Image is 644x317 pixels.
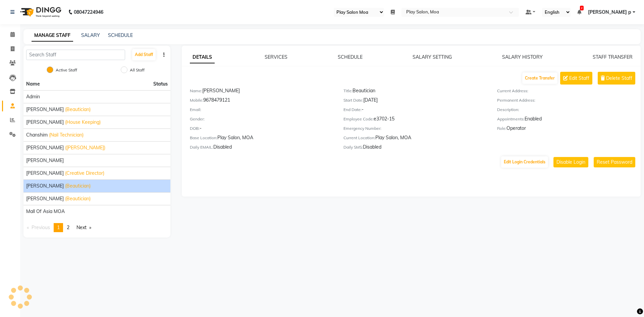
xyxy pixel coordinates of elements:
[343,106,487,115] div: -
[606,75,632,82] span: Delete Staff
[497,125,506,131] label: Role:
[67,224,69,230] span: 2
[497,97,535,103] label: Permanent Address:
[49,131,84,139] span: (Nail Technician)
[343,125,381,131] label: Emergency Number:
[580,6,584,10] span: 2
[502,54,543,60] a: SALARY HISTORY
[569,75,589,82] span: Edit Staff
[17,3,63,21] img: logo
[74,3,103,21] b: 08047224946
[343,87,487,97] div: Beautician
[57,224,60,230] span: 1
[190,144,333,153] div: Disabled
[26,170,64,177] span: [PERSON_NAME]
[26,182,64,190] span: [PERSON_NAME]
[190,135,217,141] label: Base Location:
[338,54,363,60] a: SCHEDULE
[553,157,588,167] button: Disable Login
[190,125,200,131] label: DOB:
[497,116,525,122] label: Appointments:
[501,156,548,168] button: Edit Login Credentials
[26,208,65,215] span: Mall of Asia MOA
[343,134,487,144] div: Play Salon, MOA
[26,106,64,113] span: [PERSON_NAME]
[153,81,168,88] span: Status
[343,107,362,113] label: End Date:
[577,9,581,15] a: 2
[190,51,215,63] a: DETAILS
[190,107,201,113] label: Email:
[598,72,635,85] button: Delete Staff
[343,116,374,122] label: Employee Code:
[26,195,64,202] span: [PERSON_NAME]
[593,54,633,60] a: STAFF TRANSFER
[32,30,73,42] a: MANAGE STAFF
[65,195,91,202] span: (Beautician)
[190,144,213,150] label: Daily EMAIL:
[56,67,77,73] label: Active Staff
[190,97,333,106] div: 9678479121
[497,88,528,94] label: Current Address:
[343,88,353,94] label: Title:
[26,50,125,60] input: Search Staff
[343,115,487,125] div: e3702-15
[343,97,487,106] div: [DATE]
[190,97,203,103] label: Mobile:
[65,119,101,126] span: (House Keeping)
[65,170,104,177] span: (Creative Director)
[32,224,50,230] span: Previous
[23,223,170,232] nav: Pagination
[81,32,100,38] a: SALARY
[265,54,287,60] a: SERVICES
[26,81,40,87] span: Name
[26,144,64,151] span: [PERSON_NAME]
[343,97,363,103] label: Start Date:
[190,87,333,97] div: [PERSON_NAME]
[594,157,635,167] button: Reset Password
[497,107,519,113] label: Description:
[190,134,333,144] div: Play Salon, MOA
[130,67,145,73] label: All Staff
[343,144,363,150] label: Daily SMS:
[343,144,487,153] div: Disabled
[413,54,452,60] a: SALARY SETTING
[65,144,105,151] span: ([PERSON_NAME])
[560,72,592,85] button: Edit Staff
[190,116,205,122] label: Gender:
[132,49,156,60] button: Add Staff
[497,115,641,125] div: Enabled
[26,131,48,139] span: chanshim
[588,9,631,16] span: [PERSON_NAME] p
[73,223,95,232] a: Next
[343,135,375,141] label: Current Location:
[26,93,40,100] span: Admin
[26,157,64,164] span: [PERSON_NAME]
[522,72,557,84] button: Create Transfer
[65,106,91,113] span: (Beautician)
[65,182,91,190] span: (Beautician)
[497,125,641,134] div: Operator
[26,119,64,126] span: [PERSON_NAME]
[108,32,133,38] a: SCHEDULE
[190,125,333,134] div: -
[190,88,202,94] label: Name:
